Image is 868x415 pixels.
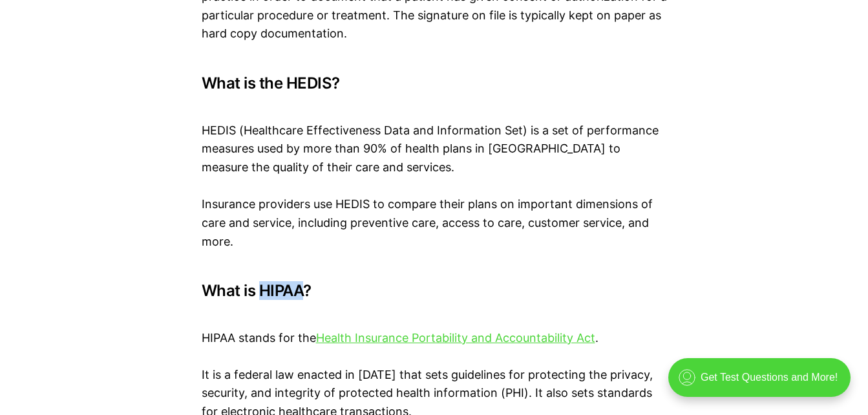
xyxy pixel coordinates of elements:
h3: What is HIPAA? [202,282,667,300]
p: Insurance providers use HEDIS to compare their plans on important dimensions of care and service,... [202,195,667,251]
p: HEDIS (Healthcare Effectiveness Data and Information Set) is a set of performance measures used b... [202,103,667,177]
p: HIPAA stands for the . [202,310,667,348]
a: Health Insurance Portability and Accountability Act [316,331,595,345]
h3: What is the HEDIS? [202,74,667,92]
iframe: portal-trigger [657,352,868,415]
